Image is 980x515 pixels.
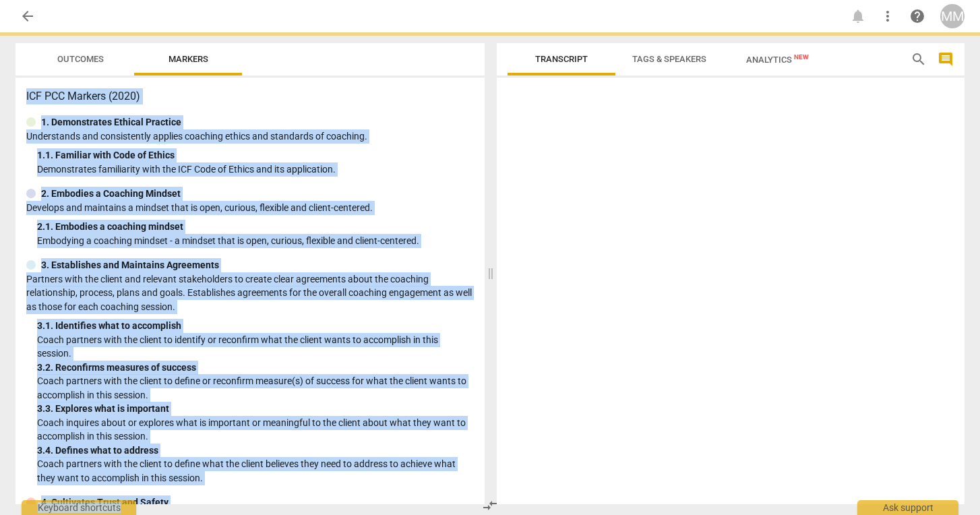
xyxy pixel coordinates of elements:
[26,272,474,314] p: Partners with the client and relevant stakeholders to create clear agreements about the coaching ...
[880,8,896,24] span: more_vert
[911,51,927,67] span: search
[26,201,474,215] p: Develops and maintains a mindset that is open, curious, flexible and client-centered.
[37,319,474,333] div: 3. 1. Identifies what to accomplish
[37,416,474,444] p: Coach inquires about or explores what is important or meaningful to the client about what they wa...
[22,500,136,515] div: Keyboard shortcuts
[794,53,809,61] span: New
[37,220,474,234] div: 2. 1. Embodies a coaching mindset
[37,374,474,402] p: Coach partners with the client to define or reconfirm measure(s) of success for what the client w...
[940,4,964,28] button: MM
[41,495,169,510] p: 4. Cultivates Trust and Safety
[26,129,474,144] p: Understands and consistently applies coaching ethics and standards of coaching.
[37,234,474,248] p: Embodying a coaching mindset - a mindset that is open, curious, flexible and client-centered.
[909,8,925,24] span: help
[57,54,104,64] span: Outcomes
[169,54,208,64] span: Markers
[935,49,956,70] button: Show/Hide comments
[37,402,474,416] div: 3. 3. Explores what is important
[37,148,474,162] div: 1. 1. Familiar with Code of Ethics
[37,361,474,375] div: 3. 2. Reconfirms measures of success
[41,258,219,272] p: 3. Establishes and Maintains Agreements
[41,187,181,201] p: 2. Embodies a Coaching Mindset
[908,49,929,70] button: Search
[37,333,474,361] p: Coach partners with the client to identify or reconfirm what the client wants to accomplish in th...
[938,51,954,67] span: comment
[857,500,958,515] div: Ask support
[905,4,929,28] a: Help
[26,88,474,104] h3: ICF PCC Markers (2020)
[746,55,809,65] span: Analytics
[632,54,706,64] span: Tags & Speakers
[37,444,474,458] div: 3. 4. Defines what to address
[37,457,474,485] p: Coach partners with the client to define what the client believes they need to address to achieve...
[20,8,36,24] span: arrow_back
[41,115,181,129] p: 1. Demonstrates Ethical Practice
[535,54,588,64] span: Transcript
[482,497,498,514] span: compare_arrows
[37,162,474,177] p: Demonstrates familiarity with the ICF Code of Ethics and its application.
